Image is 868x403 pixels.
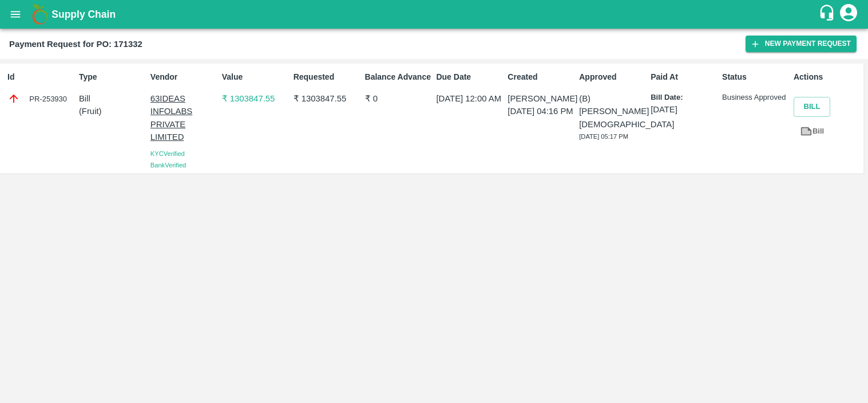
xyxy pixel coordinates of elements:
[508,71,574,83] p: Created
[222,71,289,83] p: Value
[651,92,718,103] p: Bill Date:
[79,71,146,83] p: Type
[436,92,503,105] p: [DATE] 12:00 AM
[150,150,185,157] span: KYC Verified
[579,71,646,83] p: Approved
[222,92,289,105] p: ₹ 1303847.55
[436,71,503,83] p: Due Date
[722,92,789,103] p: Business Approved
[29,3,51,26] img: logo
[9,40,142,49] b: Payment Request for PO: 171332
[51,9,116,20] b: Supply Chain
[794,122,830,142] a: Bill
[7,92,74,105] div: PR-253930
[7,71,74,83] p: Id
[508,105,574,118] p: [DATE] 04:16 PM
[508,92,574,105] p: [PERSON_NAME]
[2,1,29,28] button: open drawer
[79,105,146,118] p: ( Fruit )
[294,71,360,83] p: Requested
[651,103,718,116] p: [DATE]
[51,6,818,22] a: Supply Chain
[294,92,360,105] p: ₹ 1303847.55
[794,97,830,117] button: Bill
[150,162,186,169] span: Bank Verified
[722,71,789,83] p: Status
[365,71,432,83] p: Balance Advance
[150,92,217,143] p: 63IDEAS INFOLABS PRIVATE LIMITED
[150,71,217,83] p: Vendor
[579,92,646,131] p: (B) [PERSON_NAME][DEMOGRAPHIC_DATA]
[794,71,861,83] p: Actions
[838,2,859,26] div: account of current user
[79,92,146,105] p: Bill
[746,36,857,52] button: New Payment Request
[651,71,718,83] p: Paid At
[818,4,838,25] div: customer-support
[579,133,628,140] span: [DATE] 05:17 PM
[365,92,432,105] p: ₹ 0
